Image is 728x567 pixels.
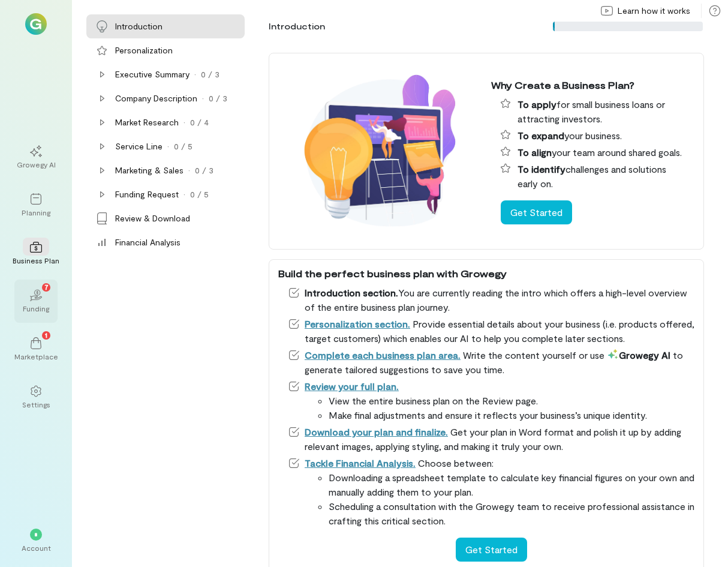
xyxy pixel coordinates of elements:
[194,68,196,80] div: ·
[115,116,179,128] div: Market Research
[45,329,47,340] span: 1
[115,188,179,200] div: Funding Request
[115,140,163,152] div: Service Line
[278,60,482,242] img: Why create a business plan
[305,287,398,298] span: Introduction section.
[288,286,694,314] li: You are currently reading the intro which offers a high-level overview of the entire business pla...
[288,348,694,377] li: Write the content yourself or use to generate tailored suggestions to save you time.
[17,160,56,169] div: Growegy AI
[190,188,209,200] div: 0 / 5
[501,97,694,126] li: for small business loans or attracting investors.
[115,212,190,224] div: Review & Download
[115,20,163,32] div: Introduction
[288,317,694,346] li: Provide essential details about your business (i.e. products offered, target customers) which ena...
[501,145,694,160] li: your team around shared goals.
[607,349,670,361] span: Growegy AI
[501,128,694,143] li: your business.
[183,116,185,128] div: ·
[22,543,51,553] div: Account
[190,116,209,128] div: 0 / 4
[518,130,564,141] span: To expand
[518,163,565,175] span: To identify
[14,376,58,419] a: Settings
[14,352,58,361] div: Marketplace
[202,92,204,104] div: ·
[174,140,192,152] div: 0 / 5
[14,280,58,323] a: Funding
[491,78,694,92] div: Why Create a Business Plan?
[288,456,694,528] li: Choose between:
[209,92,227,104] div: 0 / 3
[329,470,694,499] li: Downloading a spreadsheet template to calculate key financial figures on your own and manually ad...
[22,400,50,409] div: Settings
[23,304,49,313] div: Funding
[188,164,190,176] div: ·
[14,184,58,227] a: Planning
[278,266,694,281] div: Build the perfect business plan with Growegy
[201,68,219,80] div: 0 / 3
[14,136,58,179] a: Growegy AI
[329,394,694,408] li: View the entire business plan on the Review page.
[22,208,50,217] div: Planning
[456,538,527,562] button: Get Started
[167,140,169,152] div: ·
[195,164,213,176] div: 0 / 3
[115,44,173,56] div: Personalization
[618,5,690,17] span: Learn how it works
[305,426,448,437] a: Download your plan and finalize.
[518,146,552,158] span: To align
[14,519,58,562] div: *Account
[501,200,572,224] button: Get Started
[269,20,325,32] div: Introduction
[115,68,189,80] div: Executive Summary
[115,92,197,104] div: Company Description
[329,408,694,422] li: Make final adjustments and ensure it reflects your business’s unique identity.
[305,318,410,329] a: Personalization section.
[13,256,59,265] div: Business Plan
[305,380,399,392] a: Review your full plan.
[14,232,58,275] a: Business Plan
[501,162,694,191] li: challenges and solutions early on.
[305,457,416,469] a: Tackle Financial Analysis.
[183,188,185,200] div: ·
[518,98,556,110] span: To apply
[115,236,181,248] div: Financial Analysis
[115,164,183,176] div: Marketing & Sales
[305,349,461,361] a: Complete each business plan area.
[44,281,49,292] span: 7
[14,328,58,371] a: Marketplace
[329,499,694,528] li: Scheduling a consultation with the Growegy team to receive professional assistance in crafting th...
[288,425,694,454] li: Get your plan in Word format and polish it up by adding relevant images, applying styling, and ma...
